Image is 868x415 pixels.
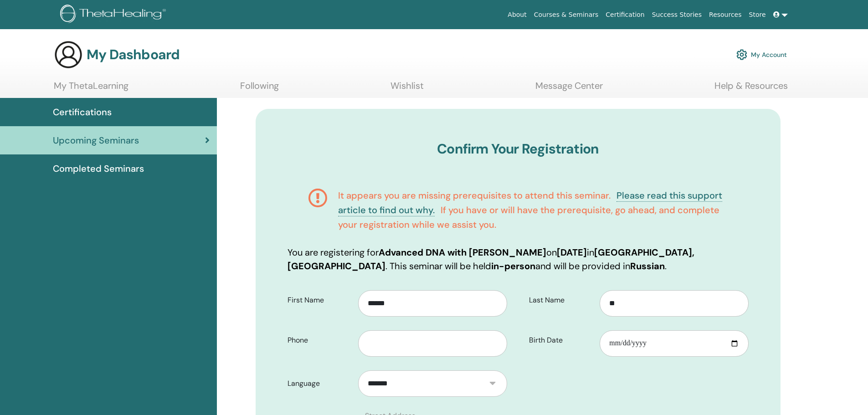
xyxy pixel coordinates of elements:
[54,40,83,69] img: generic-user-icon.jpg
[557,246,587,258] b: [DATE]
[602,6,648,23] a: Certification
[491,260,535,272] b: in-person
[714,80,788,98] a: Help & Resources
[87,46,180,63] h3: My Dashboard
[705,6,745,23] a: Resources
[630,260,665,272] b: Russian
[530,6,602,23] a: Courses & Seminars
[53,162,144,175] span: Completed Seminars
[60,5,169,25] img: logo.png
[745,6,770,23] a: Store
[522,332,600,349] label: Birth Date
[338,204,719,231] span: If you have or will have the prerequisite, go ahead, and complete your registration while we assi...
[390,80,424,98] a: Wishlist
[522,292,600,309] label: Last Name
[281,332,359,349] label: Phone
[281,375,359,392] label: Language
[288,141,749,157] h3: Confirm Your Registration
[535,80,603,98] a: Message Center
[736,47,747,62] img: cog.svg
[281,292,359,309] label: First Name
[379,246,546,258] b: Advanced DNA with [PERSON_NAME]
[338,190,611,201] span: It appears you are missing prerequisites to attend this seminar.
[53,105,112,119] span: Certifications
[504,6,530,23] a: About
[240,80,279,98] a: Following
[53,133,139,147] span: Upcoming Seminars
[736,45,787,65] a: My Account
[648,6,705,23] a: Success Stories
[288,246,749,273] p: You are registering for on in . This seminar will be held and will be provided in .
[54,80,128,98] a: My ThetaLearning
